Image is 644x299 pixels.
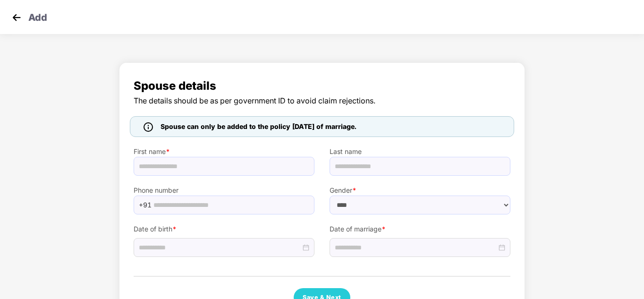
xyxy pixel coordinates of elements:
span: Spouse can only be added to the policy [DATE] of marriage. [161,121,356,132]
img: icon [144,122,153,132]
span: Spouse details [134,77,510,95]
label: First name [134,146,314,157]
p: Add [28,10,47,22]
label: Phone number [134,185,314,196]
label: Last name [330,146,510,157]
label: Date of marriage [330,224,510,234]
img: svg+xml;base64,PHN2ZyB4bWxucz0iaHR0cDovL3d3dy53My5vcmcvMjAwMC9zdmciIHdpZHRoPSIzMCIgaGVpZ2h0PSIzMC... [9,10,24,25]
label: Gender [330,185,510,196]
label: Date of birth [134,224,314,234]
span: The details should be as per government ID to avoid claim rejections. [134,95,510,107]
span: +91 [139,198,152,212]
